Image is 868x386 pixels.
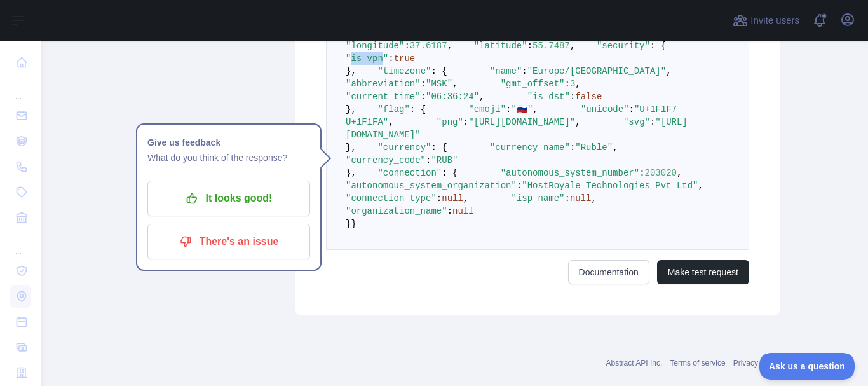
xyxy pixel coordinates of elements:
[463,117,468,127] span: :
[592,193,597,203] span: ,
[404,41,409,51] span: :
[575,117,580,127] span: ,
[527,41,532,51] span: :
[581,104,629,114] span: "unicode"
[468,104,506,114] span: "emoji"
[650,117,655,127] span: :
[532,41,570,51] span: 55.7487
[377,66,431,76] span: "timezone"
[431,155,458,165] span: "RUB"
[570,193,592,203] span: null
[490,66,522,76] span: "name"
[394,53,416,64] span: true
[575,92,602,102] span: false
[522,66,527,76] span: :
[377,104,409,114] span: "flag"
[437,117,463,127] span: "png"
[698,181,703,191] span: ,
[568,260,649,284] a: Documentation
[501,79,565,89] span: "gmt_offset"
[447,41,452,51] span: ,
[346,41,404,51] span: "longitude"
[629,104,634,114] span: :
[623,117,650,127] span: "svg"
[490,142,570,153] span: "currency_name"
[147,135,310,150] h1: Give us feedback
[157,231,301,252] p: There's an issue
[346,53,388,64] span: "is_vpn"
[730,10,802,31] button: Invite users
[570,79,575,89] span: 3
[431,142,447,153] span: : {
[565,79,570,89] span: :
[351,219,356,229] span: }
[452,206,474,216] span: null
[570,92,575,102] span: :
[147,181,310,216] button: It looks good!
[377,142,431,153] span: "currency"
[147,224,310,259] button: There's an issue
[346,79,421,89] span: "abbreviation"
[377,168,442,178] span: "connection"
[733,359,780,368] a: Privacy policy
[346,181,517,191] span: "autonomous_system_organization"
[426,92,479,102] span: "06:36:24"
[442,193,463,203] span: null
[666,66,671,76] span: ,
[388,53,393,64] span: :
[421,79,426,89] span: :
[431,66,447,76] span: : {
[613,142,618,153] span: ,
[447,206,452,216] span: :
[346,142,356,153] span: },
[677,168,682,178] span: ,
[426,79,452,89] span: "MSK"
[670,359,725,368] a: Terms of service
[346,168,356,178] span: },
[410,41,447,51] span: 37.6187
[527,66,666,76] span: "Europe/[GEOGRAPHIC_DATA]"
[463,193,468,203] span: ,
[606,359,663,368] a: Abstract API Inc.
[10,231,31,257] div: ...
[501,168,639,178] span: "autonomous_system_number"
[388,117,393,127] span: ,
[511,193,564,203] span: "isp_name"
[532,104,538,114] span: ,
[512,104,533,114] span: "🇷🇺"
[346,66,356,76] span: },
[575,79,580,89] span: ,
[157,188,301,209] p: It looks good!
[346,206,447,216] span: "organization_name"
[650,41,666,51] span: : {
[426,155,431,165] span: :
[410,104,426,114] span: : {
[346,193,437,203] span: "connection_type"
[346,219,351,229] span: }
[452,79,458,89] span: ,
[468,117,575,127] span: "[URL][DOMAIN_NAME]"
[750,13,799,28] span: Invite users
[639,168,644,178] span: :
[522,181,698,191] span: "HostRoyale Technologies Pvt Ltd"
[479,92,484,102] span: ,
[597,41,650,51] span: "security"
[517,181,522,191] span: :
[527,92,570,102] span: "is_dst"
[474,41,527,51] span: "latitude"
[570,41,575,51] span: ,
[506,104,511,114] span: :
[759,353,855,380] iframe: Toggle Customer Support
[10,76,31,102] div: ...
[442,168,458,178] span: : {
[564,193,569,203] span: :
[575,142,613,153] span: "Ruble"
[147,150,310,165] p: What do you think of the response?
[346,104,356,114] span: },
[437,193,442,203] span: :
[346,155,426,165] span: "currency_code"
[346,92,421,102] span: "current_time"
[421,92,426,102] span: :
[645,168,677,178] span: 203020
[657,260,749,284] button: Make test request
